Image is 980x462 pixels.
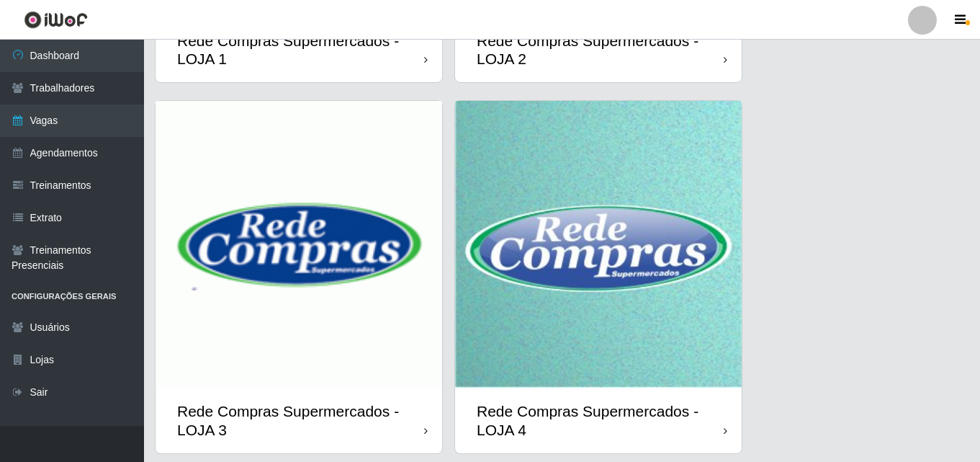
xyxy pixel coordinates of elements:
div: Rede Compras Supermercados - LOJA 3 [177,402,424,438]
a: Rede Compras Supermercados - LOJA 3 [156,101,442,453]
img: CoreUI Logo [24,11,88,29]
div: Rede Compras Supermercados - LOJA 4 [477,402,724,438]
div: Rede Compras Supermercados - LOJA 2 [477,32,724,68]
img: cardImg [156,101,442,388]
div: Rede Compras Supermercados - LOJA 1 [177,32,424,68]
img: cardImg [455,101,742,388]
a: Rede Compras Supermercados - LOJA 4 [455,101,742,453]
